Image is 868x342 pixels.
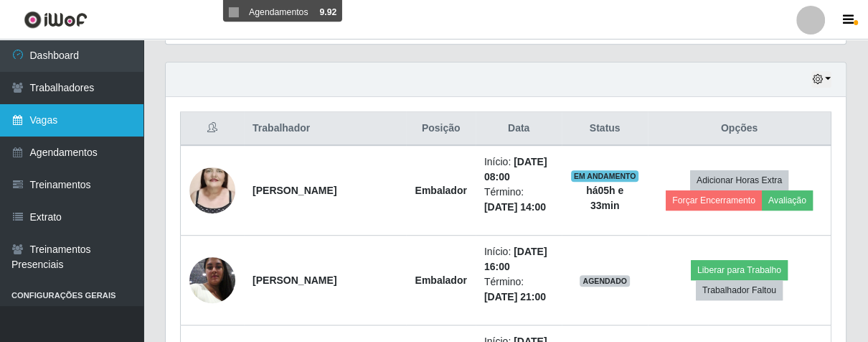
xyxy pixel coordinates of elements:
span: EM ANDAMENTO [571,170,639,182]
time: [DATE] 21:00 [484,291,546,302]
th: Data [476,112,562,146]
li: Início: [484,244,554,274]
time: [DATE] 14:00 [484,201,546,213]
img: CoreUI Logo [24,11,88,29]
strong: [PERSON_NAME] [253,185,336,196]
button: Adicionar Horas Extra [690,170,788,190]
strong: [PERSON_NAME] [253,274,336,286]
li: Término: [484,185,554,215]
strong: Embalador [415,274,466,286]
button: Liberar para Trabalho [691,260,788,280]
img: 1699491283737.jpeg [189,249,235,310]
strong: há 05 h e 33 min [586,185,623,211]
img: 1745854264697.jpeg [189,149,235,231]
li: Início: [484,154,554,185]
th: Opções [648,112,831,146]
th: Status [562,112,648,146]
span: AGENDADO [580,275,630,287]
li: Término: [484,274,554,305]
button: Avaliação [762,190,813,211]
button: Forçar Encerramento [666,190,762,211]
time: [DATE] 16:00 [484,246,547,272]
strong: Embalador [415,185,466,196]
th: Trabalhador [244,112,406,146]
time: [DATE] 08:00 [484,156,547,182]
button: Trabalhador Faltou [696,280,783,300]
th: Posição [406,112,475,146]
